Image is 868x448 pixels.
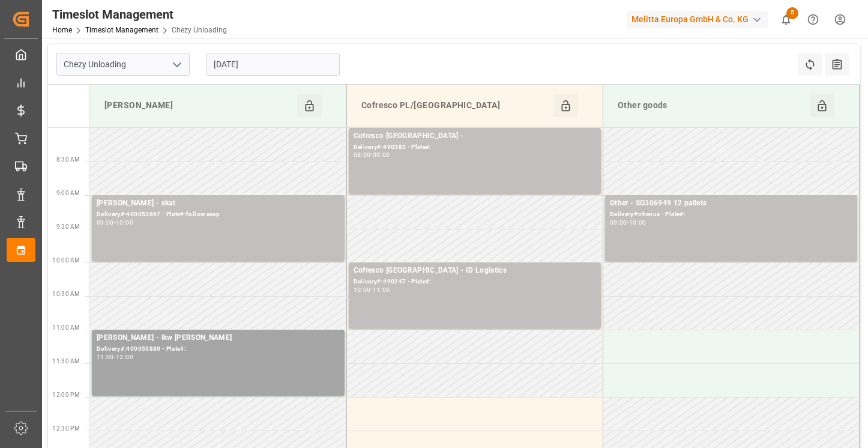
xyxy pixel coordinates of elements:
[52,425,80,432] span: 12:30 PM
[629,220,646,225] div: 10:00
[373,152,390,157] div: 09:00
[56,53,190,76] input: Type to search/select
[52,257,80,264] span: 10:00 AM
[52,392,80,398] span: 12:00 PM
[52,324,80,331] span: 11:00 AM
[354,142,596,153] div: Delivery#:490383 - Plate#:
[354,152,371,157] div: 08:00
[373,287,390,292] div: 11:00
[627,8,773,31] button: Melitta Europa GmbH & Co. KG
[773,6,800,33] button: show 5 new notifications
[97,220,114,225] div: 09:00
[114,354,116,360] div: -
[610,198,852,210] div: Other - SO306949 12 pallets
[97,198,340,210] div: [PERSON_NAME] - skat
[613,94,810,117] div: Other goods
[116,220,133,225] div: 10:00
[52,291,80,297] span: 10:30 AM
[52,358,80,365] span: 11:30 AM
[116,354,133,360] div: 12:00
[610,210,852,220] div: Delivery#:rhenus - Plate#:
[52,26,72,34] a: Home
[97,344,340,354] div: Delivery#:400053880 - Plate#:
[114,220,116,225] div: -
[167,55,185,74] button: open menu
[627,11,768,28] div: Melitta Europa GmbH & Co. KG
[354,265,596,277] div: Cofresco [GEOGRAPHIC_DATA] - ID Logistics
[786,7,798,19] span: 5
[97,332,340,344] div: [PERSON_NAME] - lkw [PERSON_NAME]
[627,220,629,225] div: -
[56,190,80,196] span: 9:00 AM
[56,223,80,230] span: 9:30 AM
[97,354,114,360] div: 11:00
[354,277,596,287] div: Delivery#:490247 - Plate#:
[52,5,227,23] div: Timeslot Management
[100,94,297,117] div: [PERSON_NAME]
[56,156,80,163] span: 8:30 AM
[800,6,827,33] button: Help Center
[85,26,158,34] a: Timeslot Management
[610,220,627,225] div: 09:00
[354,130,596,142] div: Cofresco [GEOGRAPHIC_DATA] -
[370,287,372,292] div: -
[370,152,372,157] div: -
[97,210,340,220] div: Delivery#:400053867 - Plate#:follow asap
[206,53,340,76] input: DD-MM-YYYY
[357,94,553,117] div: Cofresco PL/[GEOGRAPHIC_DATA]
[354,287,371,292] div: 10:00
